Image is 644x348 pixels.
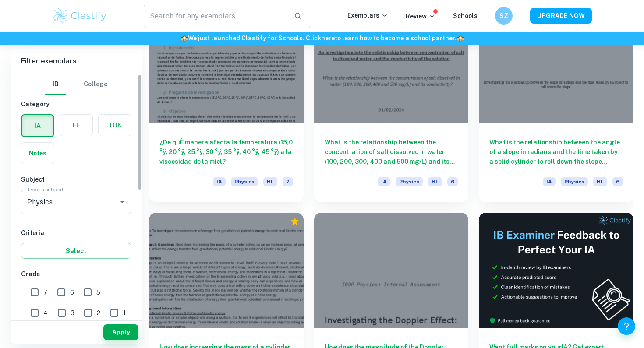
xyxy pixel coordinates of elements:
img: Thumbnail [479,213,633,328]
label: Type a subject [27,186,64,193]
button: TOK [99,115,131,136]
span: Physics [396,177,423,186]
input: Search for any exemplars... [144,4,287,28]
span: 4 [43,308,48,318]
button: IB [45,74,66,95]
a: ¿De quÈ manera afecta la temperatura (15,0 °ÿ, 20 °ÿ, 25 °ÿ, 30 °ÿ, 35 °ÿ, 40 °ÿ, 45 °ÿ) a la vis... [149,7,304,202]
h6: What is the relationship between the concentration of salt dissolved in water (100, 200, 300, 400... [325,137,458,166]
button: IA [22,115,53,136]
button: Notes [21,143,54,164]
span: 🏫 [180,35,188,42]
h6: Grade [21,269,131,279]
span: IA [543,177,556,186]
button: Select [21,243,131,259]
p: Exemplars [347,11,388,20]
button: College [84,74,107,95]
span: 3 [71,308,74,318]
span: Physics [561,177,588,186]
h6: Subject [21,175,131,184]
span: 7 [43,288,47,297]
button: UPGRADE NOW [530,8,592,24]
span: HL [593,177,607,186]
button: Apply [103,324,138,340]
button: Open [116,196,128,208]
a: What is the relationship between the angle of a slope in radians and the time taken by a solid cy... [479,7,633,202]
h6: What is the relationship between the angle of a slope in radians and the time taken by a solid cy... [489,137,623,166]
span: HL [263,177,277,186]
button: EE [60,115,92,136]
h6: ¿De quÈ manera afecta la temperatura (15,0 °ÿ, 20 °ÿ, 25 °ÿ, 30 °ÿ, 35 °ÿ, 40 °ÿ, 45 °ÿ) a la vis... [159,137,293,166]
span: 🏫 [456,35,464,42]
span: HL [428,177,442,186]
span: IA [213,177,226,186]
span: IA [378,177,390,186]
span: 1 [123,308,126,318]
span: Physics [231,177,258,186]
h6: Category [21,99,131,109]
h6: We just launched Clastify for Schools. Click to learn how to become a school partner. [2,33,642,43]
span: 6 [612,177,623,186]
h6: Filter exemplars [11,49,142,74]
a: here [321,35,335,42]
button: Help and Feedback [618,317,635,335]
div: Premium [290,217,299,226]
div: Filter type choice [45,74,107,95]
p: Review [406,11,435,21]
button: SZ [495,7,513,25]
span: 6 [70,288,74,297]
h6: Criteria [21,228,131,238]
img: Clastify logo [52,7,108,25]
a: What is the relationship between the concentration of salt dissolved in water (100, 200, 300, 400... [314,7,469,202]
span: 5 [96,288,100,297]
span: 2 [97,308,100,318]
h6: SZ [499,11,509,21]
span: 6 [447,177,458,186]
a: Schools [453,12,478,19]
span: 7 [283,177,293,186]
